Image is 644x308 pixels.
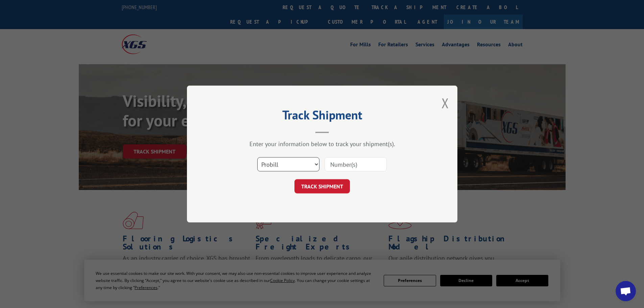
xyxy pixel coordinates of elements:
[616,281,636,301] div: Open chat
[221,110,424,123] h2: Track Shipment
[442,94,449,112] button: Close modal
[294,179,350,193] button: TRACK SHIPMENT
[221,140,424,148] div: Enter your information below to track your shipment(s).
[325,157,387,171] input: Number(s)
